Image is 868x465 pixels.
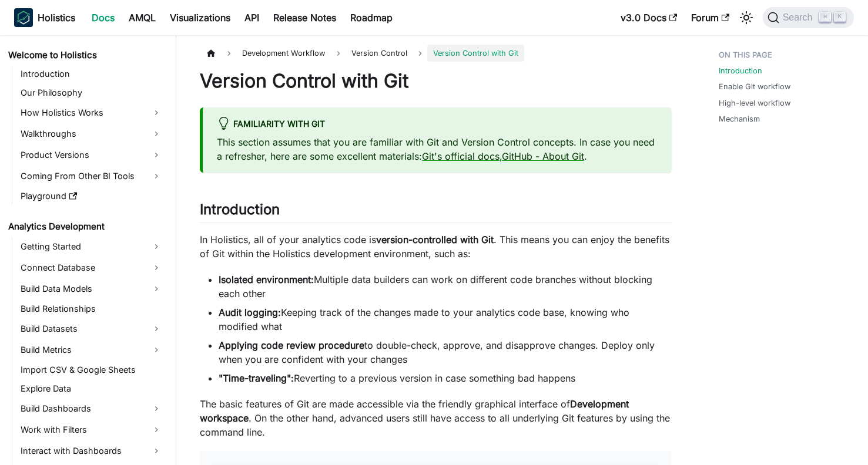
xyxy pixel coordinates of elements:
[38,11,75,25] b: Holistics
[5,47,166,63] a: Welcome to Holistics
[236,45,331,62] span: Development Workflow
[200,45,672,62] nav: Breadcrumbs
[17,188,166,204] a: Playground
[719,81,790,92] a: Enable Git workflow
[346,45,413,62] span: Version Control
[200,397,672,439] p: The basic features of Git are made accessible via the friendly graphical interface of . On the ot...
[819,12,831,22] kbd: ⌘
[200,45,222,62] a: Home page
[684,8,736,27] a: Forum
[200,232,672,261] p: In Holistics, all of your analytics code is . This means you can enjoy the benefits of Git within...
[834,12,846,22] kbd: K
[502,150,584,162] a: GitHub - About Git
[17,420,166,439] a: Work with Filters
[343,8,400,27] a: Roadmap
[719,97,790,109] a: High-level workflow
[266,8,343,27] a: Release Notes
[17,362,166,378] a: Import CSV & Google Sheets
[219,306,281,318] strong: Audit logging:
[17,279,166,298] a: Build Data Models
[219,339,364,351] strong: Applying code review procedure
[219,371,672,385] li: Reverting to a previous version in case something bad happens
[17,66,166,82] a: Introduction
[219,305,672,333] li: Keeping track of the changes made to your analytics code base, knowing who modified what
[763,7,854,28] button: Search (Command+K)
[17,319,166,338] a: Build Datasets
[17,85,166,101] a: Our Philosophy
[14,8,75,27] a: HolisticsHolistics
[237,8,266,27] a: API
[219,274,314,285] strong: Isolated environment:
[219,272,672,301] li: Multiple data builders can work on different code branches without blocking each other
[217,135,658,163] p: This section assumes that you are familiar with Git and Version Control concepts. In case you nee...
[17,399,166,418] a: Build Dashboards
[14,8,33,27] img: Holistics
[427,45,524,62] span: Version Control with Git
[200,201,672,223] h2: Introduction
[17,167,166,186] a: Coming From Other BI Tools
[719,113,760,124] a: Mechanism
[17,146,166,164] a: Product Versions
[200,69,672,93] h1: Version Control with Git
[163,8,237,27] a: Visualizations
[17,103,166,122] a: How Holistics Works
[17,341,166,359] a: Build Metrics
[17,124,166,143] a: Walkthroughs
[737,8,756,27] button: Switch between dark and light mode (currently light mode)
[219,338,672,366] li: to double-check, approve, and disapprove changes. Deploy only when you are confident with your ch...
[219,372,294,384] strong: "Time-traveling":
[17,301,166,317] a: Build Relationships
[17,380,166,397] a: Explore Data
[779,12,820,23] span: Search
[719,65,762,76] a: Introduction
[17,442,166,460] a: Interact with Dashboards
[122,8,163,27] a: AMQL
[614,8,684,27] a: v3.0 Docs
[422,150,500,162] a: Git's official docs
[217,117,658,132] div: Familiarity with Git
[5,218,166,235] a: Analytics Development
[376,234,494,245] strong: version-controlled with Git
[17,258,166,277] a: Connect Database
[85,8,122,27] a: Docs
[17,237,166,256] a: Getting Started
